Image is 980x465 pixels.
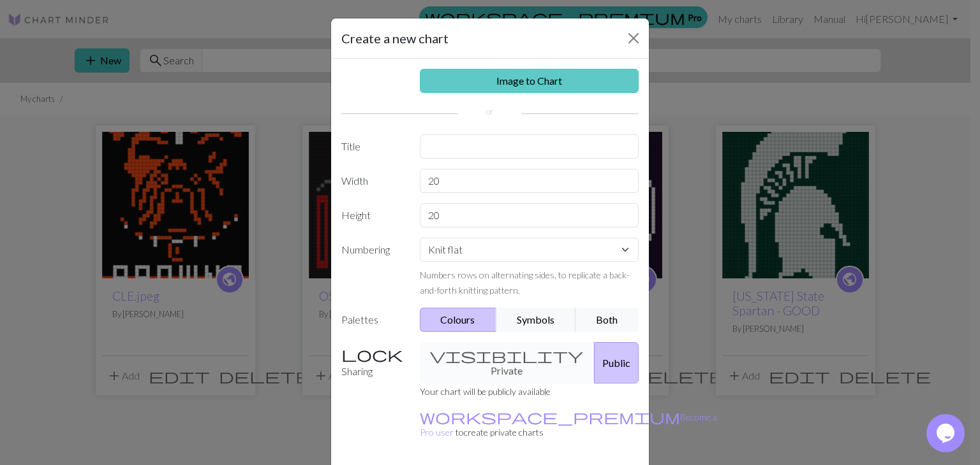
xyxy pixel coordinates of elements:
h5: Create a new chart [341,29,449,48]
small: Your chart will be publicly available [420,386,551,397]
label: Width [334,169,412,193]
label: Numbering [334,238,412,297]
label: Palettes [334,308,412,332]
a: Image to Chart [420,69,639,93]
iframe: chat widget [926,414,967,452]
label: Sharing [334,342,412,383]
label: Title [334,134,412,159]
button: Both [575,308,639,332]
span: workspace_premium [420,408,680,426]
button: Symbols [496,308,576,332]
small: to create private charts [420,411,717,438]
a: Become a Pro user [420,411,717,438]
button: Public [594,342,639,383]
small: Numbers rows on alternating sides, to replicate a back-and-forth knitting pattern. [420,269,630,296]
button: Colours [420,308,497,332]
button: Close [623,28,644,48]
label: Height [334,203,412,227]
